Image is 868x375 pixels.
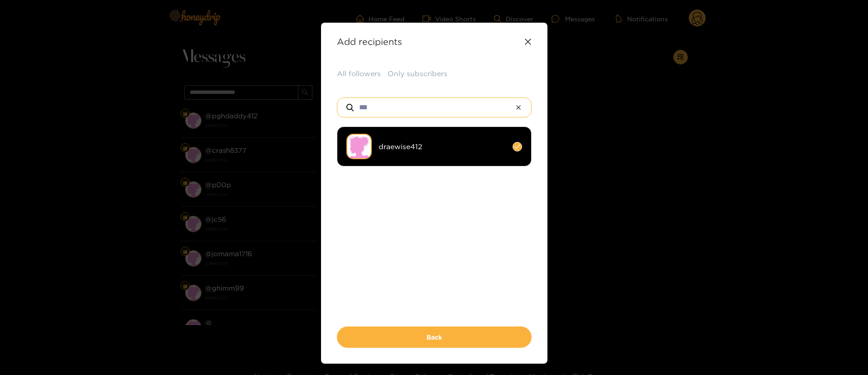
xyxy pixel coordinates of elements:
button: Only subscribers [388,68,447,79]
img: no-avatar.png [346,134,372,159]
button: Back [337,326,532,348]
span: draewise412 [379,141,506,152]
button: All followers [337,68,381,79]
strong: Add recipients [337,36,402,47]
